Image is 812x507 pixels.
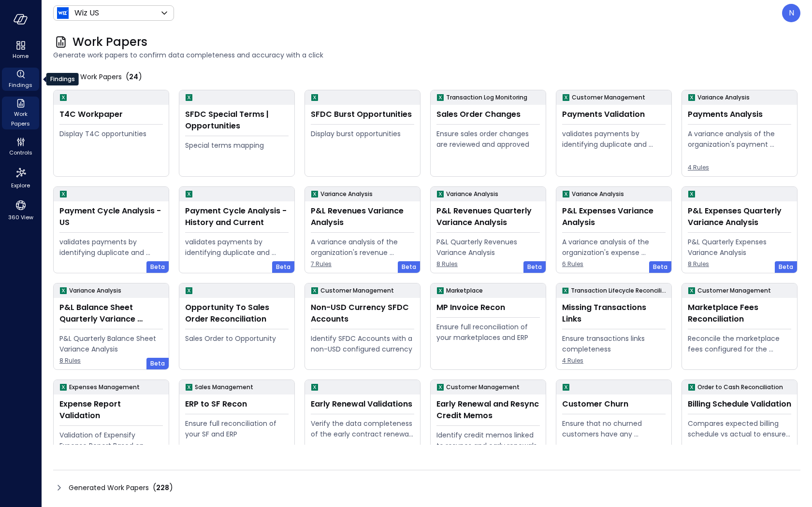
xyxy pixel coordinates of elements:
[688,205,791,228] div: P&L Expenses Quarterly Variance Analysis
[13,51,29,61] span: Home
[562,109,666,120] div: Payments Validation
[562,237,666,258] div: A variance analysis of the organization's expense accounts
[688,302,791,325] div: Marketplace Fees Reconciliation
[688,398,791,410] div: Billing Schedule Validation
[59,430,163,451] div: Validation of Expensify Expense Report Based on policy
[436,237,540,258] div: P&L Quarterly Revenues Variance Analysis
[782,4,800,22] div: Noy Vadai
[436,398,540,422] div: Early Renewal and Resync Credit Memos
[697,93,750,102] p: Variance Analysis
[59,109,163,120] div: T4C Workpaper
[562,259,666,269] span: 6 Rules
[572,93,645,102] p: Customer Management
[436,205,540,228] div: P&L Revenues Quarterly Variance Analysis
[72,34,147,50] span: Work Papers
[185,140,289,151] div: Special terms mapping
[688,259,791,269] span: 8 Rules
[779,262,793,272] span: Beta
[185,418,289,439] div: Ensure full reconciliation of your SF and ERP
[436,259,540,269] span: 8 Rules
[311,109,414,120] div: SFDC Burst Opportunities
[688,418,791,439] div: Compares expected billing schedule vs actual to ensure timely and compliant invoicing
[276,262,290,272] span: Beta
[562,418,666,439] div: Ensure that no churned customers have any remaining open invoices
[562,128,666,150] div: validates payments by identifying duplicate and erroneous entries.
[2,39,39,62] div: Home
[436,302,540,313] div: MP Invoice Recon
[129,72,138,82] span: 24
[59,356,163,366] span: 8 Rules
[59,398,163,422] div: Expense Report Validation
[688,128,791,150] div: A variance analysis of the organization's payment transactions
[150,262,165,272] span: Beta
[8,212,33,222] span: 360 View
[311,205,414,228] div: P&L Revenues Variance Analysis
[2,197,39,223] div: 360 View
[446,93,527,102] p: Transaction Log Monitoring
[446,189,498,199] p: Variance Analysis
[436,109,540,120] div: Sales Order Changes
[562,356,666,366] span: 4 Rules
[150,359,165,368] span: Beta
[311,128,414,139] div: Display burst opportunities
[185,109,289,132] div: SFDC Special Terms | Opportunities
[185,333,289,344] div: Sales Order to Opportunity
[562,302,666,325] div: Missing Transactions Links
[527,262,542,272] span: Beta
[572,189,624,199] p: Variance Analysis
[653,262,667,272] span: Beta
[789,7,794,19] p: N
[320,286,394,296] p: Customer Management
[185,205,289,228] div: Payment Cycle Analysis - History and Current
[46,73,79,85] div: Findings
[6,109,35,128] span: Work Papers
[185,398,289,410] div: ERP to SF Recon
[9,148,32,157] span: Controls
[562,398,666,410] div: Customer Churn
[156,483,169,493] span: 228
[311,237,414,258] div: A variance analysis of the organization's revenue accounts
[562,333,666,354] div: Ensure transactions links completeness
[195,382,253,392] p: Sales Management
[311,418,414,439] div: Verify the data completeness of the early contract renewal process
[59,302,163,325] div: P&L Balance Sheet Quarterly Variance Analysis
[9,80,32,90] span: Findings
[320,189,373,199] p: Variance Analysis
[2,68,39,91] div: Findings
[688,237,791,258] div: P&L Quarterly Expenses Variance Analysis
[436,430,540,451] div: Identify credit memos linked to resyncs and early renewals
[69,382,140,392] p: Expenses Management
[311,398,414,410] div: Early Renewal Validations
[311,302,414,325] div: Non-USD Currency SFDC Accounts
[11,181,30,190] span: Explore
[153,482,173,493] div: ( )
[59,128,163,139] div: Display T4C opportunities
[688,163,791,172] span: 4 Rules
[57,7,69,19] img: Icon
[688,333,791,354] div: Reconcile the marketplace fees configured for the Opportunity to the actual fees being paid
[436,128,540,150] div: Ensure sales order changes are reviewed and approved
[2,97,39,129] div: Work Papers
[446,286,483,296] p: Marketplace
[697,286,771,296] p: Customer Management
[185,237,289,258] div: validates payments by identifying duplicate and erroneous entries.
[69,482,149,493] span: Generated Work Papers
[2,164,39,191] div: Explore
[562,205,666,228] div: P&L Expenses Variance Analysis
[311,259,414,269] span: 7 Rules
[436,322,540,343] div: Ensure full reconciliation of your marketplaces and ERP
[59,237,163,258] div: validates payments by identifying duplicate and erroneous entries.
[53,50,800,60] span: Generate work papers to confirm data completeness and accuracy with a click
[59,205,163,228] div: Payment Cycle Analysis - US
[126,71,142,83] div: ( )
[311,333,414,354] div: Identify SFDC Accounts with a non-USD configured currency
[571,286,667,296] p: Transaction Lifecycle Reconciliation
[688,109,791,120] div: Payments Analysis
[69,71,122,82] span: My Work Papers
[59,333,163,354] div: P&L Quarterly Balance Sheet Variance Analysis
[185,302,289,325] div: Opportunity To Sales Order Reconciliation
[69,286,121,296] p: Variance Analysis
[446,382,520,392] p: Customer Management
[2,135,39,158] div: Controls
[74,7,99,19] p: Wiz US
